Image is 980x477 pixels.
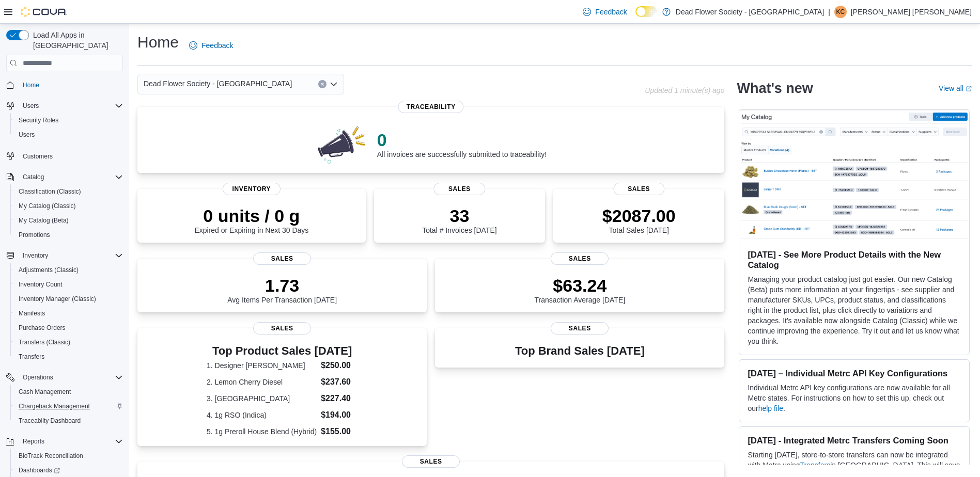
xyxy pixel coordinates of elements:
a: My Catalog (Beta) [14,214,73,227]
dd: $250.00 [321,359,357,372]
a: Home [19,79,43,91]
button: Inventory [19,249,52,262]
button: Reports [2,434,127,449]
button: Promotions [10,228,127,242]
p: 1.73 [227,275,337,296]
dt: 5. 1g Preroll House Blend (Hybrid) [207,426,317,437]
p: $2087.00 [602,205,676,226]
span: Feedback [201,40,233,51]
span: Classification (Classic) [19,187,81,196]
span: Transfers [19,353,44,361]
p: [PERSON_NAME] [PERSON_NAME] [851,6,972,18]
span: Inventory Count [19,280,63,289]
span: Inventory [23,251,48,260]
p: Updated 1 minute(s) ago [645,86,724,94]
dt: 1. Designer [PERSON_NAME] [207,360,317,371]
a: Dashboards [14,464,64,476]
h3: [DATE] - Integrated Metrc Transfers Coming Soon [748,435,961,446]
span: Promotions [14,229,123,241]
div: Avg Items Per Transaction [DATE] [227,275,337,304]
button: BioTrack Reconciliation [10,449,127,463]
a: Feedback [185,35,237,56]
button: Inventory [2,248,127,263]
a: Transfers (Classic) [14,336,74,348]
button: Operations [19,371,57,384]
p: $63.24 [535,275,626,296]
p: Dead Flower Society - [GEOGRAPHIC_DATA] [676,6,824,18]
span: BioTrack Reconciliation [19,452,83,460]
button: Chargeback Management [10,399,127,414]
button: Catalog [19,171,48,183]
button: Classification (Classic) [10,184,127,199]
span: My Catalog (Beta) [19,216,69,225]
span: Transfers (Classic) [19,338,70,346]
button: Cash Management [10,385,127,399]
a: Chargeback Management [14,400,94,412]
p: 0 units / 0 g [194,205,308,226]
button: Traceabilty Dashboard [10,414,127,428]
span: Security Roles [14,114,123,126]
dd: $155.00 [321,425,357,438]
span: Dark Mode [635,17,636,18]
span: Promotions [19,231,50,239]
span: My Catalog (Classic) [19,202,76,210]
p: Managing your product catalog just got easier. Our new Catalog (Beta) puts more information at yo... [748,274,961,346]
button: Catalog [2,170,127,184]
a: help file [758,404,783,412]
button: Home [2,77,127,92]
button: Customers [2,148,127,163]
button: Transfers (Classic) [10,335,127,349]
button: Adjustments (Classic) [10,263,127,277]
span: Operations [19,371,123,384]
a: Transfers [800,461,831,469]
button: Inventory Count [10,277,127,292]
a: View allExternal link [939,84,972,92]
a: Inventory Manager (Classic) [14,293,100,305]
a: Transfers [14,351,49,363]
button: Security Roles [10,113,127,128]
span: Inventory Manager (Classic) [14,293,123,305]
span: Catalog [23,173,44,181]
span: Users [19,100,123,112]
a: Users [14,129,39,141]
a: Adjustments (Classic) [14,264,83,276]
span: Chargeback Management [19,402,90,410]
button: Transfers [10,349,127,364]
button: Operations [2,370,127,385]
span: Dashboards [19,466,60,474]
a: Cash Management [14,386,75,398]
span: Home [23,81,39,89]
a: Promotions [14,229,54,241]
span: Sales [551,322,609,335]
a: Purchase Orders [14,322,70,334]
dd: $194.00 [321,409,357,421]
button: Reports [19,435,49,448]
button: Users [19,100,43,112]
a: Classification (Classic) [14,185,85,198]
span: Customers [23,152,53,161]
span: Users [14,129,123,141]
span: Sales [613,183,664,195]
button: Users [2,99,127,113]
h3: [DATE] – Individual Metrc API Key Configurations [748,368,961,378]
span: Transfers (Classic) [14,336,123,348]
a: Feedback [579,2,631,22]
span: Sales [402,455,460,468]
button: Users [10,128,127,142]
span: Inventory [223,183,281,195]
span: Inventory Count [14,278,123,291]
span: Purchase Orders [14,322,123,334]
div: Total # Invoices [DATE] [422,205,496,234]
p: 0 [377,130,547,150]
dt: 2. Lemon Cherry Diesel [207,377,317,387]
button: Clear input [318,80,326,88]
span: Purchase Orders [19,324,66,332]
button: Inventory Manager (Classic) [10,292,127,306]
div: Expired or Expiring in Next 30 Days [194,205,308,234]
span: Home [19,78,123,91]
a: Traceabilty Dashboard [14,415,85,427]
span: Chargeback Management [14,400,123,412]
svg: External link [966,86,972,92]
span: Sales [253,322,311,335]
span: Traceability [398,101,464,113]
